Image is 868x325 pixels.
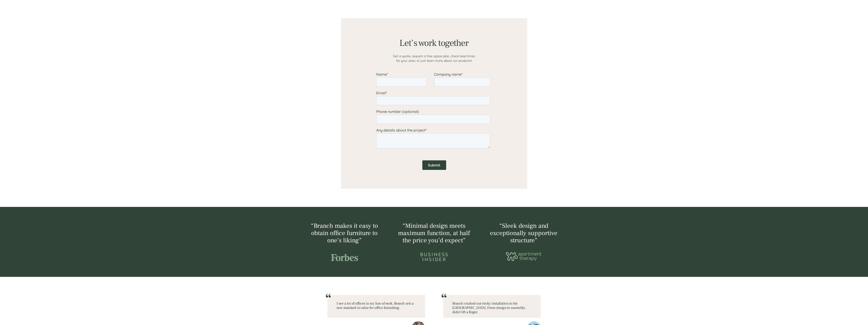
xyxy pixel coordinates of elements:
span: “Branch makes it easy to obtain office furniture to one’s liking” [311,222,378,244]
span: Get a quote, request a free space plan, check lead times for your area, or just learn more about ... [393,54,475,63]
span: Branch crushed our tricky installation in the [GEOGRAPHIC_DATA]. From design to assembly, didn't ... [452,301,526,314]
iframe: Form 0 [376,72,492,174]
span: I see a lot of offices in my line of work. Branch sets a new standard in value for office furnish... [337,301,414,310]
span: “Minimal design meets maximum function, at half the price you’d expect” [398,222,470,244]
span: Let’s work together [399,37,468,49]
span: “Sleek design and exceptionally supportive structure” [490,222,557,244]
